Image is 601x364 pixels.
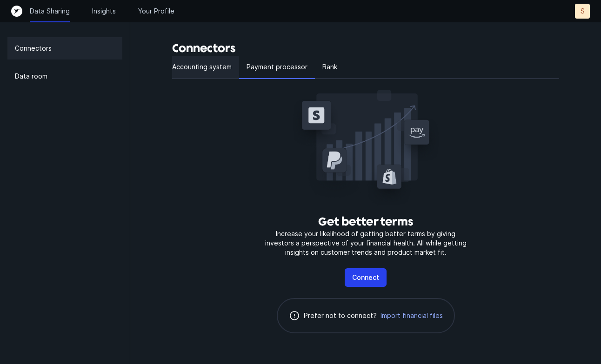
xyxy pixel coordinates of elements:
a: Data room [7,65,122,87]
a: Data Sharing [30,7,70,16]
p: S [581,7,585,16]
a: Insights [92,7,116,16]
img: Get better terms [291,86,440,207]
p: Connectors [15,43,52,54]
p: Payment processor [247,61,307,73]
h3: Connectors [172,41,559,56]
a: Connectors [7,37,122,60]
p: Prefer not to connect? [304,310,377,321]
button: Connect [345,268,387,287]
p: Connect [352,272,379,283]
p: Accounting system [172,61,232,73]
p: Bank [322,61,337,73]
span: Import financial files [381,311,443,320]
button: S [575,4,590,19]
h3: Get better terms [318,214,413,229]
a: Your Profile [138,7,174,16]
p: Increase your likelihood of getting better terms by giving investors a perspective of your financ... [261,229,470,257]
p: Data room [15,71,47,82]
